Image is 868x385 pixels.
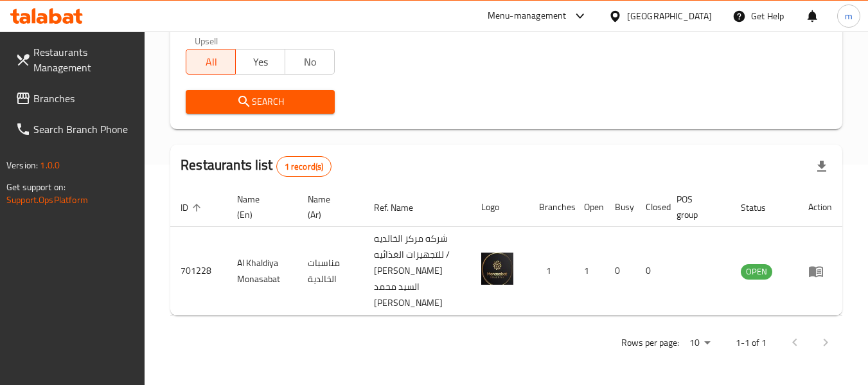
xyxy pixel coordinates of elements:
div: Rows per page: [684,334,715,353]
span: m [845,9,853,23]
span: POS group [677,192,715,222]
th: Open [574,188,605,227]
div: Total records count [276,156,332,177]
span: Version: [6,157,38,174]
th: Logo [471,188,529,227]
span: All [191,53,231,71]
button: Search [186,90,334,114]
td: شركه مركز الخالديه للتجهيزات الغذائيه / [PERSON_NAME] السيد محمد [PERSON_NAME] [364,227,471,316]
span: Search Branch Phone [33,121,135,137]
p: Rows per page: [621,335,679,351]
div: Export file [806,151,837,182]
th: Branches [529,188,574,227]
div: OPEN [741,264,772,280]
td: 1 [529,227,574,316]
span: Name (En) [237,192,282,222]
th: Action [798,188,842,227]
span: Get support on: [6,179,66,195]
span: No [290,53,330,71]
label: Upsell [195,36,218,45]
div: [GEOGRAPHIC_DATA] [627,9,712,23]
a: Restaurants Management [5,37,145,83]
span: 1.0.0 [40,157,60,174]
span: Search [196,94,324,110]
p: 1-1 of 1 [736,335,766,351]
table: enhanced table [170,188,842,316]
button: All [186,49,236,75]
span: 1 record(s) [277,161,332,173]
a: Branches [5,83,145,114]
span: Ref. Name [374,200,430,215]
span: Name (Ar) [308,192,348,222]
td: مناسبات الخالدية [297,227,364,316]
button: No [285,49,335,75]
span: Status [741,200,783,215]
span: OPEN [741,264,772,279]
img: Al Khaldiya Monasabat [481,253,513,285]
td: 701228 [170,227,227,316]
td: 1 [574,227,605,316]
td: Al Khaldiya Monasabat [227,227,297,316]
h2: Restaurants list [181,156,332,177]
button: Yes [235,49,285,75]
span: ID [181,200,205,215]
a: Support.OpsPlatform [6,192,88,208]
td: 0 [605,227,635,316]
span: Yes [241,53,280,71]
td: 0 [635,227,666,316]
span: Branches [33,91,135,106]
th: Closed [635,188,666,227]
span: Restaurants Management [33,44,135,75]
div: Menu-management [488,8,567,24]
th: Busy [605,188,635,227]
a: Search Branch Phone [5,114,145,145]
